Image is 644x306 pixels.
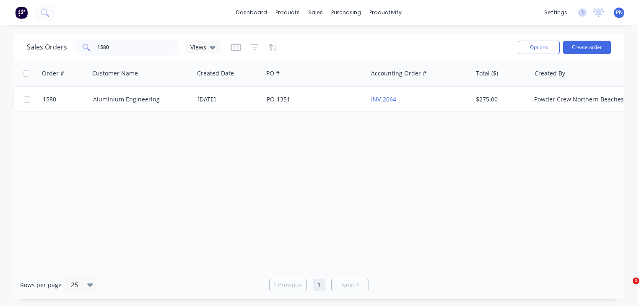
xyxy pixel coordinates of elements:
iframe: Intercom live chat [615,277,636,298]
button: Create order [563,41,611,54]
a: dashboard [232,6,271,19]
div: PO-1351 [267,95,360,104]
h1: Sales Orders [27,43,67,51]
span: 1580 [43,95,56,104]
div: purchasing [327,6,365,19]
span: Rows per page [20,281,62,289]
div: $275.00 [476,95,525,104]
a: Previous page [270,281,306,289]
div: Accounting Order # [371,69,426,78]
span: 1 [633,277,639,284]
img: Factory [15,6,28,19]
button: Options [518,41,560,54]
div: Customer Name [92,69,138,78]
ul: Pagination [266,279,372,291]
a: Next page [332,281,369,289]
div: productivity [365,6,406,19]
div: Powder Crew Northern Beaches [534,95,627,104]
a: Aluminium Engineering [93,95,160,103]
a: Page 1 is your current page [313,279,325,291]
div: sales [304,6,327,19]
div: products [271,6,304,19]
a: 1580 [43,87,93,112]
div: Total ($) [476,69,498,78]
div: PO # [266,69,280,78]
div: [DATE] [197,95,260,104]
span: Next [341,281,354,289]
span: Views [190,43,206,52]
div: Created By [535,69,565,78]
div: Created Date [197,69,234,78]
div: Order # [42,69,64,78]
span: PN [616,9,623,16]
div: settings [540,6,571,19]
input: Search... [97,39,179,56]
a: INV-2064 [371,95,396,103]
span: Previous [278,281,302,289]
